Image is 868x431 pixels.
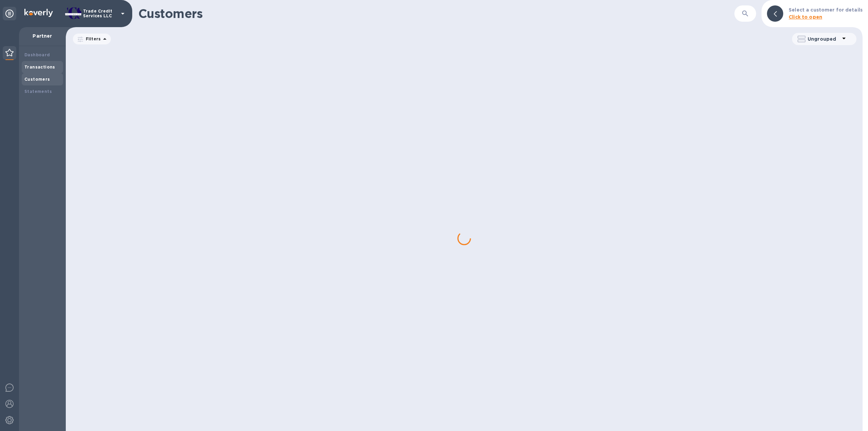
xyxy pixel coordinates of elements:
img: Partner [5,49,14,56]
b: Click to open [789,14,822,20]
p: Partner [24,33,60,39]
div: Unpin categories [3,7,16,20]
b: Customers [24,77,50,82]
b: Select a customer for details [789,7,863,13]
b: Transactions [24,64,55,70]
p: Ungrouped [808,36,840,42]
b: Statements [24,89,52,94]
p: Trade Credit Services LLC [83,9,117,18]
p: Filters [83,36,101,42]
h1: Customers [138,6,734,21]
img: Logo [24,9,53,17]
b: Dashboard [24,52,50,57]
